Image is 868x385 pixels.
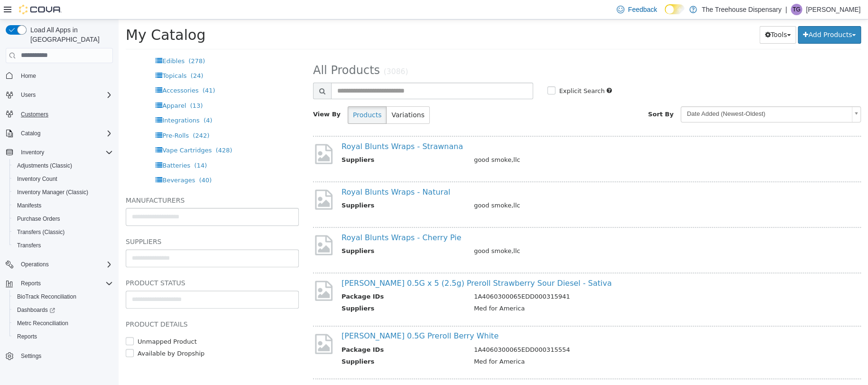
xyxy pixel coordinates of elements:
[44,157,76,164] span: Beverages
[13,318,113,329] span: Metrc Reconciliation
[21,261,49,268] span: Operations
[13,213,64,225] a: Purchase Orders
[265,48,290,56] small: (3086)
[13,160,76,171] a: Adjustments (Classic)
[268,87,311,104] button: Variations
[223,136,348,148] th: Suppliers
[194,44,261,57] span: All Products
[562,87,742,103] a: Date Added (Newest-Oldest)
[223,227,348,239] th: Suppliers
[17,109,52,120] a: Customers
[2,277,117,290] button: Reports
[223,312,380,321] a: [PERSON_NAME] 0.5G Preroll Berry White
[2,107,117,121] button: Customers
[2,258,117,271] button: Operations
[2,146,117,159] button: Inventory
[17,350,45,362] a: Settings
[793,4,801,15] span: TG
[679,7,742,24] button: Add Products
[2,88,117,102] button: Users
[806,4,860,15] p: [PERSON_NAME]
[223,284,348,296] th: Suppliers
[17,89,113,101] span: Users
[7,175,180,187] h5: Manufacturers
[13,291,113,302] span: BioTrack Reconciliation
[17,319,68,327] span: Metrc Reconciliation
[17,259,53,270] button: Operations
[76,142,89,150] span: (14)
[223,326,348,338] th: Package IDs
[665,14,665,15] span: Dark Mode
[9,186,117,199] button: Inventory Manager (Classic)
[17,128,113,139] span: Catalog
[21,352,41,360] span: Settings
[223,214,342,223] a: Royal Blunts Wraps - Cherry Pie
[194,123,216,146] img: missing-image.png
[13,187,92,198] a: Inventory Manager (Classic)
[85,97,93,104] span: (4)
[348,227,724,239] td: good smoke,llc
[21,72,36,80] span: Home
[223,259,493,268] a: [PERSON_NAME] 0.5G x 5 (2.5g) Preroll Strawberry Sour Diesel - Sativa
[13,160,113,171] span: Adjustments (Classic)
[17,318,78,327] label: Unmapped Product
[223,122,344,131] a: Royal Blunts Wraps - Strawnana
[17,242,41,249] span: Transfers
[2,127,117,140] button: Catalog
[17,70,40,82] a: Home
[9,172,117,186] button: Inventory Count
[2,69,117,83] button: Home
[13,213,113,225] span: Purchase Orders
[13,240,45,251] a: Transfers
[17,70,113,82] span: Home
[70,38,86,45] span: (278)
[194,91,222,98] span: View By
[13,304,59,316] a: Dashboards
[44,53,68,60] span: Topicals
[44,127,93,134] span: Vape Cartridges
[194,260,216,283] img: missing-image.png
[9,159,117,172] button: Adjustments (Classic)
[72,83,84,90] span: (13)
[21,149,44,156] span: Inventory
[9,290,117,303] button: BioTrack Reconciliation
[17,147,113,158] span: Inventory
[223,181,348,193] th: Suppliers
[348,326,724,338] td: 1A4060300065EDD000315554
[84,67,97,75] span: (41)
[13,200,113,211] span: Manifests
[194,313,216,336] img: missing-image.png
[7,258,180,269] h5: Product Status
[628,5,657,14] span: Feedback
[44,113,70,120] span: Pre-Rolls
[17,108,113,120] span: Customers
[348,136,724,148] td: good smoke,llc
[7,299,180,310] h5: Product Details
[13,318,72,329] a: Metrc Reconciliation
[17,278,45,289] button: Reports
[2,349,117,363] button: Settings
[9,212,117,225] button: Purchase Orders
[17,329,86,339] label: Available by Dropship
[529,91,555,98] span: Sort By
[223,272,348,284] th: Package IDs
[229,87,268,104] button: Products
[223,338,348,349] th: Suppliers
[9,239,117,252] button: Transfers
[13,200,45,211] a: Manifests
[9,330,117,343] button: Reports
[13,187,113,198] span: Inventory Manager (Classic)
[17,259,113,270] span: Operations
[44,97,81,104] span: Integrations
[348,272,724,284] td: 1A4060300065EDD000315941
[17,89,39,101] button: Users
[17,278,113,289] span: Reports
[13,226,113,238] span: Transfers (Classic)
[9,199,117,212] button: Manifests
[44,142,72,150] span: Batteries
[17,188,88,196] span: Inventory Manager (Classic)
[13,331,41,342] a: Reports
[7,216,180,228] h5: Suppliers
[348,338,724,349] td: Med for America
[665,4,684,14] input: Dark Mode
